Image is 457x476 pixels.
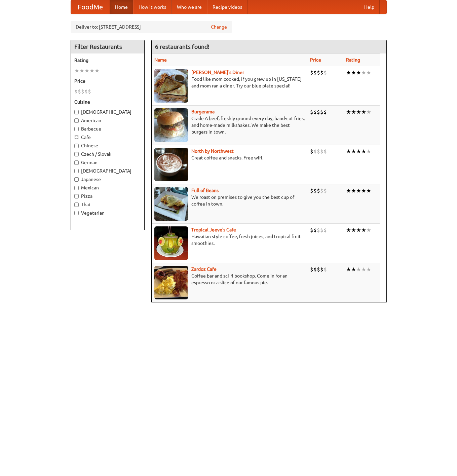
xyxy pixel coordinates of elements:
[74,151,141,157] label: Czech / Slovak
[351,69,356,76] li: ★
[154,76,305,89] p: Food like mom cooked, if you grew up in [US_STATE] and mom ran a diner. Try our blue plate special!
[351,226,356,234] li: ★
[320,108,323,116] li: $
[356,266,361,273] li: ★
[74,169,79,173] input: [DEMOGRAPHIC_DATA]
[74,99,141,105] h5: Cuisine
[74,67,79,74] li: ★
[191,227,236,232] a: Tropical Jeeve's Cafe
[74,201,141,208] label: Thai
[74,57,141,64] h5: Rating
[74,127,79,131] input: Barbecue
[191,70,244,75] b: [PERSON_NAME]'s Diner
[310,57,321,63] a: Price
[317,148,320,155] li: $
[191,109,215,114] b: Burgerama
[351,108,356,116] li: ★
[320,187,323,194] li: $
[71,40,144,53] h4: Filter Restaurants
[155,43,210,50] ng-pluralize: 6 restaurants found!
[361,226,366,234] li: ★
[320,226,323,234] li: $
[74,88,78,95] li: $
[351,148,356,155] li: ★
[310,187,313,194] li: $
[110,0,133,14] a: Home
[323,148,327,155] li: $
[74,210,141,216] label: Vegetarian
[323,108,327,116] li: $
[313,148,317,155] li: $
[310,226,313,234] li: $
[74,193,141,199] label: Pizza
[81,88,84,95] li: $
[310,69,313,76] li: $
[191,148,234,154] a: North by Northwest
[74,152,79,156] input: Czech / Slovak
[366,226,371,234] li: ★
[154,148,188,181] img: north.jpg
[320,148,323,155] li: $
[74,144,79,148] input: Chinese
[154,154,305,161] p: Great coffee and snacks. Free wifi.
[356,226,361,234] li: ★
[323,226,327,234] li: $
[317,187,320,194] li: $
[317,69,320,76] li: $
[317,226,320,234] li: $
[320,266,323,273] li: $
[133,0,172,14] a: How it works
[356,148,361,155] li: ★
[310,108,313,116] li: $
[361,148,366,155] li: ★
[74,78,141,84] h5: Price
[78,88,81,95] li: $
[211,24,227,30] a: Change
[89,67,94,74] li: ★
[366,187,371,194] li: ★
[84,88,88,95] li: $
[74,135,79,140] input: Cafe
[94,67,100,74] li: ★
[74,186,79,190] input: Mexican
[154,226,188,260] img: jeeves.jpg
[313,187,317,194] li: $
[351,187,356,194] li: ★
[323,69,327,76] li: $
[74,117,141,124] label: American
[71,0,110,14] a: FoodMe
[74,134,141,141] label: Cafe
[154,266,188,299] img: zardoz.jpg
[351,266,356,273] li: ★
[154,108,188,142] img: burgerama.jpg
[74,109,141,115] label: [DEMOGRAPHIC_DATA]
[310,148,313,155] li: $
[74,211,79,215] input: Vegetarian
[346,57,360,63] a: Rating
[71,21,232,33] div: Deliver to: [STREET_ADDRESS]
[323,187,327,194] li: $
[356,187,361,194] li: ★
[346,226,351,234] li: ★
[310,266,313,273] li: $
[84,67,89,74] li: ★
[317,108,320,116] li: $
[154,233,305,247] p: Hawaiian style coffee, fresh juices, and tropical fruit smoothies.
[346,187,351,194] li: ★
[74,118,79,123] input: American
[74,177,79,182] input: Japanese
[191,188,219,193] a: Full of Beans
[346,266,351,273] li: ★
[356,69,361,76] li: ★
[88,88,91,95] li: $
[361,187,366,194] li: ★
[154,194,305,207] p: We roast on premises to give you the best cup of coffee in town.
[346,108,351,116] li: ★
[366,69,371,76] li: ★
[320,69,323,76] li: $
[74,168,141,174] label: [DEMOGRAPHIC_DATA]
[361,69,366,76] li: ★
[359,0,380,14] a: Help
